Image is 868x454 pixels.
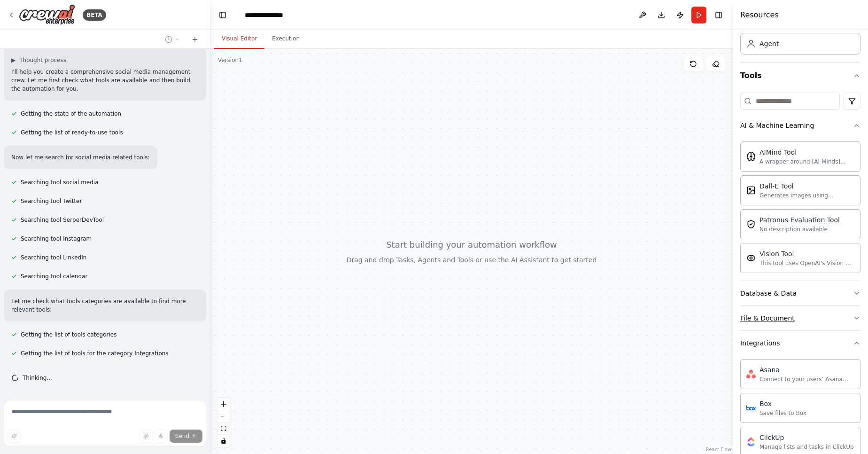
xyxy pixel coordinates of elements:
button: AI & Machine Learning [740,113,860,138]
div: Manage lists and tasks in ClickUp [759,443,854,451]
span: Searching tool LinkedIn [21,254,86,261]
div: Box [759,399,806,408]
span: Searching tool Instagram [21,235,92,243]
button: Integrations [740,331,860,355]
a: React Flow attribution [706,447,731,452]
button: Switch to previous chat [161,34,184,45]
button: Visual Editor [214,29,264,49]
button: Upload files [139,430,153,443]
img: Asana [746,369,756,379]
span: ▶ [11,56,15,64]
div: AIMind Tool [759,148,854,157]
img: Box [746,403,756,413]
button: zoom in [217,398,230,410]
span: Searching tool calendar [21,273,87,280]
img: AIMindTool [746,152,756,161]
div: Asana [759,365,854,375]
button: Improve this prompt [8,430,21,443]
div: React Flow controls [217,398,230,447]
img: VisionTool [746,253,756,263]
span: Thought process [19,56,66,64]
button: ▶Thought process [11,56,66,64]
div: Vision Tool [759,249,854,258]
button: Hide right sidebar [712,8,725,22]
p: Now let me search for social media related tools: [11,153,150,162]
h4: Resources [740,9,779,21]
button: Database & Data [740,281,860,305]
button: File & Document [740,306,860,330]
span: Getting the list of ready-to-use tools [21,129,123,136]
button: fit view [217,423,230,435]
div: Save files to Box [759,409,806,417]
span: Getting the list of tools for the category Integrations [21,350,169,357]
div: Connect to your users’ Asana accounts [759,376,854,383]
div: File & Document [740,313,795,323]
p: Let me check what tools categories are available to find more relevant tools: [11,297,199,314]
button: Execution [264,29,307,49]
div: This tool uses OpenAI's Vision API to describe the contents of an image. [759,259,854,267]
div: Crew [740,4,860,62]
div: AI & Machine Learning [740,138,860,281]
div: BETA [83,9,106,21]
button: Hide left sidebar [216,8,229,22]
p: I'll help you create a comprehensive social media management crew. Let me first check what tools ... [11,68,199,93]
div: ClickUp [759,433,854,442]
img: Logo [19,4,75,25]
span: Getting the state of the automation [21,110,121,117]
div: A wrapper around [AI-Minds]([URL][DOMAIN_NAME]). Useful for when you need answers to questions fr... [759,158,854,165]
span: Searching tool Twitter [21,197,82,205]
div: Dall-E Tool [759,181,854,191]
button: Send [170,430,202,443]
button: toggle interactivity [217,435,230,447]
span: Searching tool SerperDevTool [21,216,104,224]
button: zoom out [217,410,230,423]
div: AI & Machine Learning [740,121,814,130]
div: Version 1 [218,56,242,64]
div: Generates images using OpenAI's Dall-E model. [759,192,854,199]
button: Start a new chat [187,34,202,45]
div: Agent [759,39,779,48]
img: PatronusEvalTool [746,219,756,229]
span: Getting the list of tools categories [21,331,116,338]
div: Integrations [740,338,780,348]
div: Patronus Evaluation Tool [759,215,840,225]
span: Searching tool social media [21,179,99,186]
div: No description available [759,226,840,233]
div: Database & Data [740,289,797,298]
button: Tools [740,63,860,89]
span: Thinking... [23,374,52,382]
button: Click to speak your automation idea [155,430,168,443]
img: DallETool [746,186,756,195]
nav: breadcrumb [245,10,294,20]
span: Send [175,432,189,440]
img: ClickUp [746,437,756,446]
